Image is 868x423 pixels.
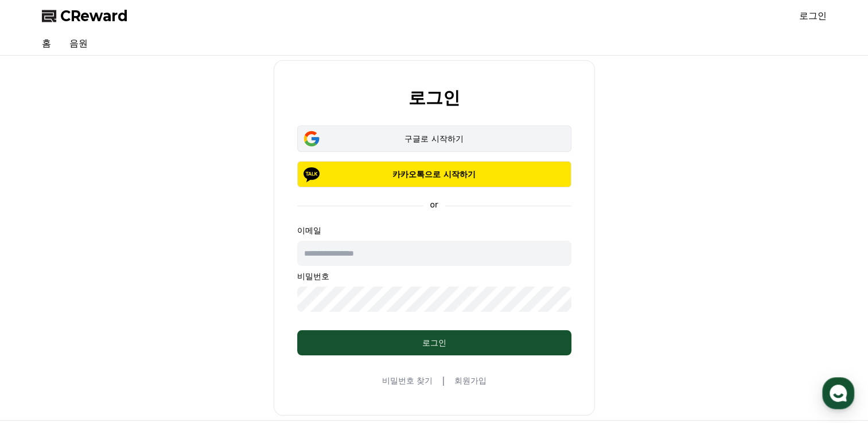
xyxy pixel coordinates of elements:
a: 음원 [60,32,97,55]
a: 대화 [76,328,148,357]
a: 비밀번호 찾기 [382,375,433,386]
span: 대화 [105,346,119,355]
p: 이메일 [297,225,571,236]
a: CReward [42,7,128,25]
div: 로그인 [320,337,548,348]
button: 카카오톡으로 시작하기 [297,161,571,187]
span: 홈 [36,345,43,354]
a: 로그인 [799,9,827,23]
a: 회원가입 [454,375,486,386]
a: 홈 [33,32,60,55]
h2: 로그인 [408,88,460,107]
p: 카카오톡으로 시작하기 [314,169,555,180]
span: 설정 [177,345,191,354]
a: 설정 [148,328,220,357]
div: 구글로 시작하기 [314,133,555,144]
button: 로그인 [297,330,571,355]
p: 비밀번호 [297,271,571,282]
span: CReward [60,7,128,25]
span: | [442,374,445,387]
button: 구글로 시작하기 [297,126,571,152]
a: 홈 [3,328,76,357]
p: or [423,199,445,210]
